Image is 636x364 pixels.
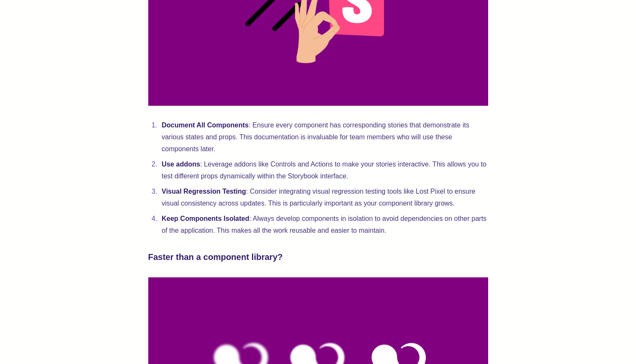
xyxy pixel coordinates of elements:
h3: Faster than a component library? [148,250,488,264]
li: : Always develop components in isolation to avoid dependencies on other parts of the application.... [159,213,488,237]
strong: Use addons [162,161,201,168]
li: : Ensure every component has corresponding stories that demonstrate its various states and props.... [159,119,488,155]
li: : Leverage addons like Controls and Actions to make your stories interactive. This allows you to ... [159,158,488,182]
strong: Keep Components Isolated [162,215,249,222]
strong: Visual Regression Testing [162,188,246,195]
strong: Document All Components [162,121,249,129]
li: : Consider integrating visual regression testing tools like Lost Pixel to ensure visual consisten... [159,186,488,209]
